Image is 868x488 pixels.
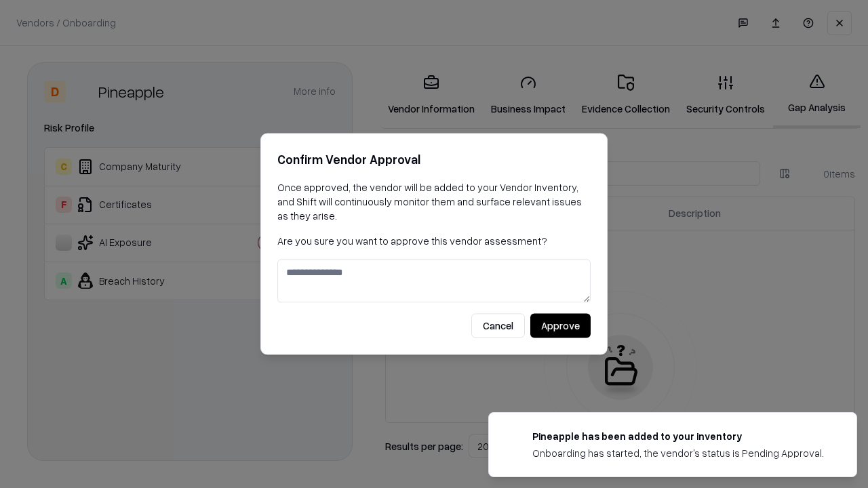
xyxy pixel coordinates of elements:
div: Pineapple has been added to your inventory [532,429,824,443]
p: Once approved, the vendor will be added to your Vendor Inventory, and Shift will continuously mon... [277,180,591,223]
div: Onboarding has started, the vendor's status is Pending Approval. [532,446,824,460]
h2: Confirm Vendor Approval [277,150,591,169]
button: Cancel [471,314,525,338]
img: pineappleenergy.com [505,429,521,445]
button: Approve [530,314,591,338]
p: Are you sure you want to approve this vendor assessment? [277,234,591,248]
